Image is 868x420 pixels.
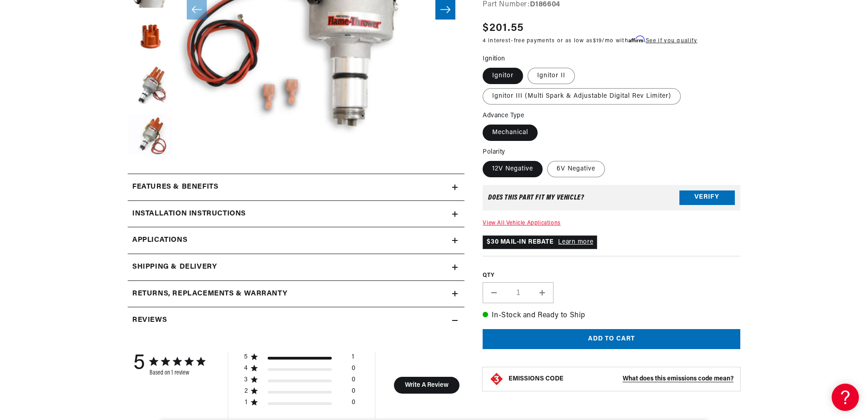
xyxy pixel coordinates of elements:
[128,174,464,200] summary: Features & Benefits
[244,376,355,387] div: 3 star by 0 reviews
[483,147,506,157] legend: Polarity
[679,190,735,205] button: Verify
[244,365,248,373] div: 4
[150,370,205,376] div: Based on 1 review
[483,310,740,322] p: In-Stock and Ready to Ship
[483,329,740,350] button: Add to cart
[483,36,697,45] p: 4 interest-free payments or as low as /mo with .
[132,235,187,246] span: Applications
[128,227,464,254] a: Applications
[132,315,167,326] h2: Reviews
[244,353,248,361] div: 5
[128,114,173,160] button: Load image 6 in gallery view
[483,88,681,105] label: Ignitor III (Multi Spark & Adjustable Digital Rev Limiter)
[558,239,593,245] a: Learn more
[352,376,355,387] div: 0
[483,161,543,177] label: 12V Negative
[244,376,248,384] div: 3
[483,111,525,120] legend: Advance Type
[128,64,173,110] button: Load image 5 in gallery view
[132,208,246,220] h2: Installation instructions
[483,220,560,226] a: View All Vehicle Applications
[133,352,145,376] div: 5
[128,307,464,334] summary: Reviews
[244,365,355,376] div: 4 star by 0 reviews
[530,1,560,8] strong: D186604
[547,161,605,177] label: 6V Negative
[528,68,575,84] label: Ignitor II
[244,387,248,395] div: 2
[623,375,733,382] strong: What does this emissions code mean?
[352,387,355,399] div: 0
[128,254,464,280] summary: Shipping & Delivery
[483,125,538,141] label: Mechanical
[593,38,602,44] span: $19
[244,399,355,410] div: 1 star by 0 reviews
[352,399,355,410] div: 0
[244,387,355,399] div: 2 star by 0 reviews
[488,194,584,201] div: Does This part fit My vehicle?
[244,353,355,365] div: 5 star by 1 reviews
[352,353,354,365] div: 1
[132,181,218,193] h2: Features & Benefits
[483,235,597,249] p: $30 MAIL-IN REBATE
[509,375,733,383] button: EMISSIONS CODEWhat does this emissions code mean?
[132,288,287,300] h2: Returns, Replacements & Warranty
[483,272,740,280] label: QTY
[352,365,355,376] div: 0
[128,281,464,307] summary: Returns, Replacements & Warranty
[509,375,564,382] strong: EMISSIONS CODE
[132,261,217,273] h2: Shipping & Delivery
[483,68,523,84] label: Ignitor
[489,372,504,386] img: Emissions code
[128,14,173,60] button: Load image 4 in gallery view
[394,377,459,394] button: Write A Review
[629,36,644,43] span: Affirm
[483,20,524,36] span: $201.55
[128,201,464,227] summary: Installation instructions
[483,54,506,64] legend: Ignition
[244,399,248,407] div: 1
[646,38,697,44] a: See if you qualify - Learn more about Affirm Financing (opens in modal)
